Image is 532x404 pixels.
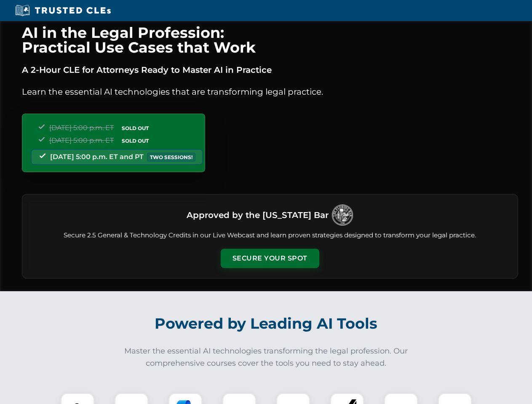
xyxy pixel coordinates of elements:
span: [DATE] 5:00 p.m. ET [49,124,114,132]
h3: Approved by the [US_STATE] Bar [187,207,329,223]
h2: Powered by Leading AI Tools [33,309,500,338]
span: [DATE] 5:00 p.m. ET [49,136,114,144]
span: SOLD OUT [119,124,152,133]
h1: AI in the Legal Profession: Practical Use Cases that Work [22,25,518,55]
p: Master the essential AI technologies transforming the legal profession. Our comprehensive courses... [119,345,414,369]
img: Trusted CLEs [13,4,113,17]
p: A 2-Hour CLE for Attorneys Ready to Master AI in Practice [22,63,518,77]
p: Learn the essential AI technologies that are transforming legal practice. [22,85,518,98]
p: Secure 2.5 General & Technology Credits in our Live Webcast and learn proven strategies designed ... [32,231,508,240]
img: Logo [332,205,353,226]
button: Secure Your Spot [221,249,319,268]
span: SOLD OUT [119,136,152,145]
